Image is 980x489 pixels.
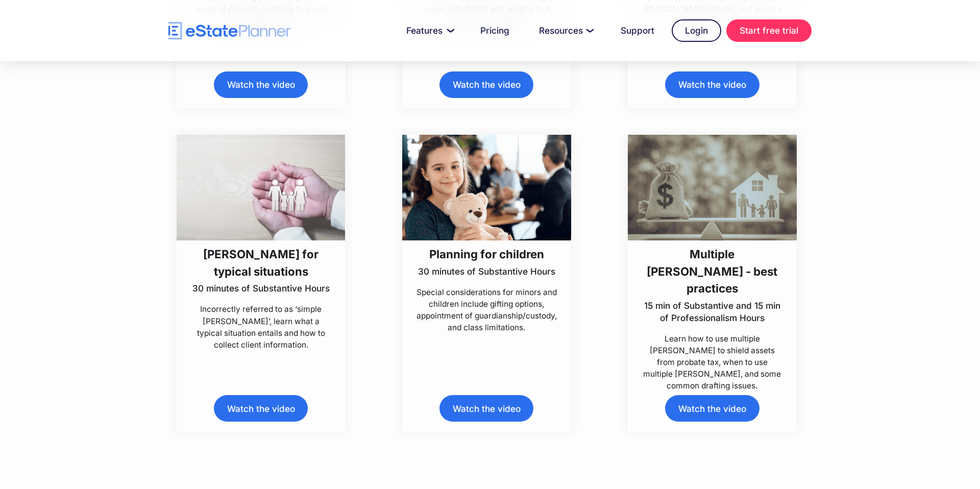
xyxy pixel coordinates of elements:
[665,395,759,421] a: Watch the video
[439,395,533,421] a: Watch the video
[416,286,557,334] p: Special considerations for minors and children include gifting options, appointment of guardiansh...
[642,300,783,324] p: 15 min of Substantive and 15 min of Professionalism Hours
[418,265,555,278] p: 30 minutes of Substantive Hours
[402,135,571,333] a: Planning for children30 minutes of Substantive HoursSpecial considerations for minors and childre...
[214,395,308,421] a: Watch the video
[168,22,291,40] a: home
[642,246,783,297] h3: Multiple [PERSON_NAME] - best practices
[439,71,533,97] a: Watch the video
[527,20,603,41] a: Resources
[214,71,308,97] a: Watch the video
[726,19,812,42] a: Start free trial
[418,246,555,262] h3: Planning for children
[190,246,331,280] h3: [PERSON_NAME] for typical situations
[190,282,331,295] p: 30 minutes of Substantive Hours
[177,135,346,351] a: [PERSON_NAME] for typical situations30 minutes of Substantive HoursIncorrectly referred to as ‘si...
[608,20,667,41] a: Support
[468,20,522,41] a: Pricing
[628,135,797,392] a: Multiple [PERSON_NAME] - best practices15 min of Substantive and 15 min of Professionalism HoursL...
[190,303,331,351] p: Incorrectly referred to as ‘simple [PERSON_NAME]’, learn what a typical situation entails and how...
[394,20,463,41] a: Features
[672,19,721,42] a: Login
[642,333,783,392] p: Learn how to use multiple [PERSON_NAME] to shield assets from probate tax, when to use multiple [...
[665,71,759,97] a: Watch the video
